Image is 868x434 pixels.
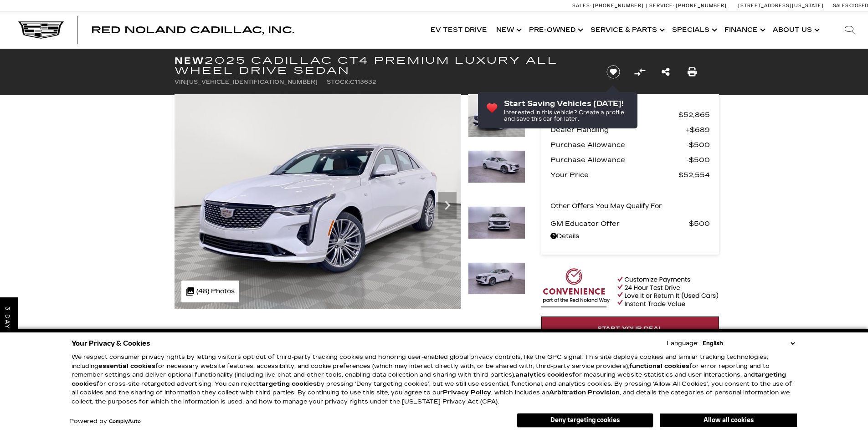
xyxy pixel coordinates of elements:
[69,419,141,424] div: Powered by
[660,414,797,427] button: Allow all cookies
[667,341,699,347] div: Language:
[550,200,662,213] p: Other Offers You May Qualify For
[662,66,670,78] a: Share this New 2025 Cadillac CT4 Premium Luxury All Wheel Drive Sedan
[72,353,797,406] p: We respect consumer privacy rights by letting visitors opt out of third-party tracking cookies an...
[550,123,686,136] span: Dealer Handling
[72,371,786,388] strong: targeting cookies
[517,413,653,428] button: Deny targeting cookies
[629,363,689,370] strong: functional cookies
[550,123,710,136] a: Dealer Handling $689
[443,389,491,396] a: Privacy Policy
[175,56,591,76] h1: 2025 Cadillac CT4 Premium Luxury All Wheel Drive Sedan
[550,138,686,151] span: Purchase Allowance
[849,3,868,9] span: Closed
[175,79,187,85] span: VIN:
[593,3,644,9] span: [PHONE_NUMBER]
[597,325,663,332] span: Start Your Deal
[572,3,646,8] a: Sales: [PHONE_NUMBER]
[686,123,710,136] span: $689
[468,262,525,295] img: New 2025 Crystal White Tricoat Cadillac Premium Luxury image 4
[689,217,710,230] span: $500
[175,94,461,309] img: New 2025 Crystal White Tricoat Cadillac Premium Luxury image 1
[550,168,710,181] a: Your Price $52,554
[550,153,686,166] span: Purchase Allowance
[550,153,710,166] a: Purchase Allowance $500
[550,138,710,151] a: Purchase Allowance $500
[550,217,710,230] a: GM Educator Offer $500
[686,153,710,166] span: $500
[678,108,710,121] span: $52,865
[603,65,623,79] button: Save vehicle
[438,192,457,219] div: Next
[468,94,525,138] img: New 2025 Crystal White Tricoat Cadillac Premium Luxury image 1
[768,12,822,48] a: About Us
[350,79,376,85] span: C113632
[181,281,239,302] div: (48) Photos
[468,150,525,183] img: New 2025 Crystal White Tricoat Cadillac Premium Luxury image 2
[109,419,141,424] a: ComplyAuto
[676,3,727,9] span: [PHONE_NUMBER]
[18,21,64,39] img: Cadillac Dark Logo with Cadillac White Text
[550,108,678,121] span: MSRP
[550,230,710,243] a: Details
[550,217,689,230] span: GM Educator Offer
[259,380,317,388] strong: targeting cookies
[668,12,720,48] a: Specials
[468,206,525,239] img: New 2025 Crystal White Tricoat Cadillac Premium Luxury image 3
[549,389,620,396] strong: Arbitration Provision
[572,3,591,9] span: Sales:
[524,12,586,48] a: Pre-Owned
[586,12,668,48] a: Service & Parts
[98,363,155,370] strong: essential cookies
[646,3,729,8] a: Service: [PHONE_NUMBER]
[678,168,710,181] span: $52,554
[72,337,150,350] span: Your Privacy & Cookies
[91,26,294,35] a: Red Noland Cadillac, Inc.
[515,371,572,378] strong: analytics cookies
[426,12,492,48] a: EV Test Drive
[720,12,768,48] a: Finance
[833,3,849,9] span: Sales:
[550,168,678,181] span: Your Price
[327,79,350,85] span: Stock:
[688,66,697,78] a: Print this New 2025 Cadillac CT4 Premium Luxury All Wheel Drive Sedan
[187,79,318,85] span: [US_VEHICLE_IDENTIFICATION_NUMBER]
[686,138,710,151] span: $500
[550,108,710,121] a: MSRP $52,865
[91,25,294,36] span: Red Noland Cadillac, Inc.
[700,339,797,348] select: Language Select
[649,3,674,9] span: Service:
[738,3,824,9] a: [STREET_ADDRESS][US_STATE]
[541,317,719,341] a: Start Your Deal
[633,65,647,79] button: Compare vehicle
[175,55,205,66] strong: New
[492,12,524,48] a: New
